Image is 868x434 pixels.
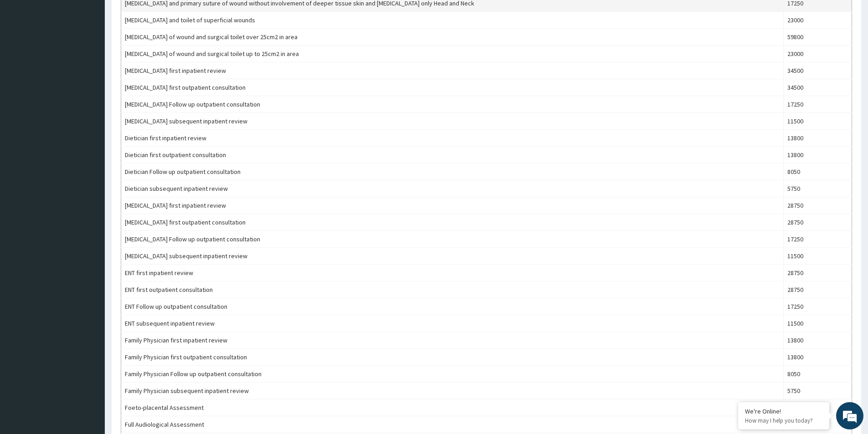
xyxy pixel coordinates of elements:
td: 11500 [783,248,852,265]
td: [MEDICAL_DATA] Follow up outpatient consultation [121,96,784,113]
td: 28750 [783,214,852,231]
td: Family Physician Follow up outpatient consultation [121,366,784,383]
td: Foeto-placental Assessment [121,399,784,416]
td: 13800 [783,349,852,366]
td: ENT subsequent inpatient review [121,315,784,332]
td: 17250 [783,298,852,315]
td: [MEDICAL_DATA] of wound and surgical toilet up to 25cm2 in area [121,46,784,62]
td: 28750 [783,197,852,214]
td: Family Physician subsequent inpatient review [121,383,784,399]
td: ENT Follow up outpatient consultation [121,298,784,315]
td: [MEDICAL_DATA] first inpatient review [121,197,784,214]
img: d_794563401_company_1708531726252_794563401 [17,46,37,68]
td: ENT first outpatient consultation [121,281,784,298]
td: Full Audiological Assessment [121,416,784,433]
td: [MEDICAL_DATA] first outpatient consultation [121,214,784,231]
td: 23000 [783,12,852,29]
td: [MEDICAL_DATA] Follow up outpatient consultation [121,231,784,248]
div: Chat with us now [47,51,153,63]
td: 13800 [783,147,852,163]
td: 5750 [783,383,852,399]
td: 23000 [783,46,852,62]
div: We're Online! [745,407,822,415]
td: 34500 [783,62,852,79]
td: [MEDICAL_DATA] first outpatient consultation [121,79,784,96]
td: 34500 [783,79,852,96]
td: Dietician Follow up outpatient consultation [121,163,784,180]
td: Dietician first inpatient review [121,130,784,147]
textarea: Type your message and hit 'Enter' [5,249,174,281]
td: [MEDICAL_DATA] first inpatient review [121,62,784,79]
td: 11500 [783,113,852,130]
span: We're online! [53,115,126,207]
td: 13800 [783,332,852,349]
td: [MEDICAL_DATA] subsequent inpatient review [121,248,784,265]
td: 17250 [783,231,852,248]
td: Family Physician first inpatient review [121,332,784,349]
td: 28750 [783,281,852,298]
td: 28750 [783,265,852,281]
p: How may I help you today? [745,417,822,424]
td: ENT first inpatient review [121,265,784,281]
td: [MEDICAL_DATA] and toilet of superficial wounds [121,12,784,29]
td: [MEDICAL_DATA] subsequent inpatient review [121,113,784,130]
td: 17250 [783,96,852,113]
td: 59800 [783,29,852,46]
td: [MEDICAL_DATA] of wound and surgical toilet over 25cm2 in area [121,29,784,46]
td: 11500 [783,315,852,332]
td: Dietician first outpatient consultation [121,147,784,163]
td: Family Physician first outpatient consultation [121,349,784,366]
div: Minimize live chat window [149,5,171,26]
td: 5750 [783,180,852,197]
td: 8050 [783,366,852,383]
td: 13800 [783,130,852,147]
td: Dietician subsequent inpatient review [121,180,784,197]
td: 17250 [783,399,852,416]
td: 8050 [783,163,852,180]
